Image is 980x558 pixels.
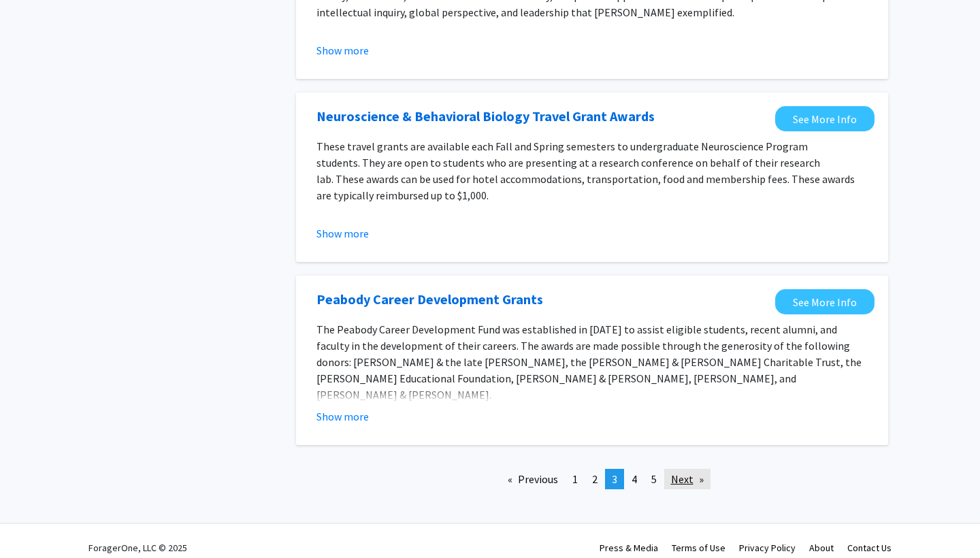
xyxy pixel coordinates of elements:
[316,42,369,59] button: Show more
[775,289,875,314] a: Opens in a new tab
[316,106,655,127] a: Opens in a new tab
[316,225,369,242] button: Show more
[316,289,543,310] a: Opens in a new tab
[739,542,796,554] a: Privacy Policy
[296,469,888,489] ul: Pagination
[632,472,637,486] span: 4
[600,542,658,554] a: Press & Media
[809,542,834,554] a: About
[10,497,58,548] iframe: Chat
[316,408,369,425] button: Show more
[847,542,892,554] a: Contact Us
[664,469,710,489] a: Next page
[612,472,617,486] span: 3
[501,469,565,489] a: Previous page
[592,472,598,486] span: 2
[672,542,725,554] a: Terms of Use
[316,138,868,203] p: These travel grants are available each Fall and Spring semesters to undergraduate Neuroscience Pr...
[572,472,578,486] span: 1
[316,321,868,403] p: The Peabody Career Development Fund was established in [DATE] to assist eligible students, recent...
[651,472,657,486] span: 5
[775,106,875,131] a: Opens in a new tab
